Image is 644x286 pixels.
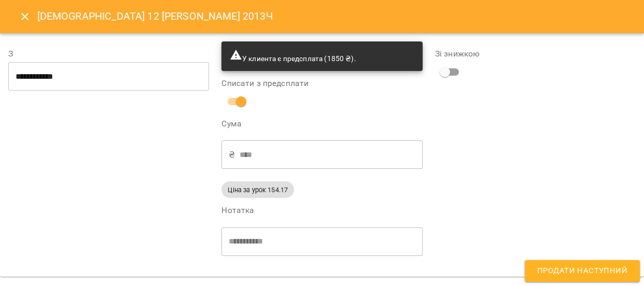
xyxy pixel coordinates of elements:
[221,120,422,128] label: Сума
[537,264,627,278] span: Продати наступний
[525,260,640,282] button: Продати наступний
[221,79,422,88] label: Списати з предсплати
[37,8,273,24] h6: [DEMOGRAPHIC_DATA] 12 [PERSON_NAME] 2013Ч
[8,50,209,58] label: З
[435,50,636,58] label: Зі знижкою
[221,206,422,214] label: Нотатка
[230,54,356,63] span: У клиента є предсплата (1850 ₴).
[12,4,37,29] button: Close
[221,185,294,195] span: Ціна за урок 154.17
[229,149,235,161] p: ₴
